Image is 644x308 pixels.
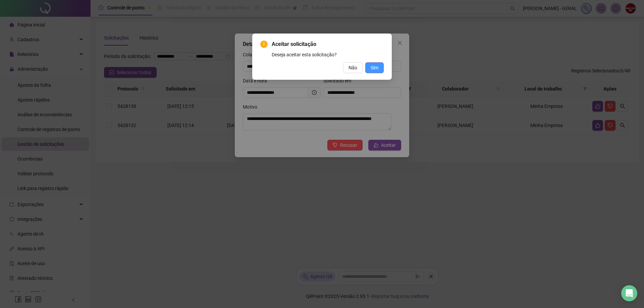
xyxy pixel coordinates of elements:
[621,285,637,301] div: Open Intercom Messenger
[365,62,384,73] button: Sim
[272,40,384,48] span: Aceitar solicitação
[348,64,357,71] span: Não
[343,62,363,73] button: Não
[272,51,384,58] div: Deseja aceitar esta solicitação?
[260,41,268,48] span: exclamation-circle
[371,64,378,71] span: Sim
